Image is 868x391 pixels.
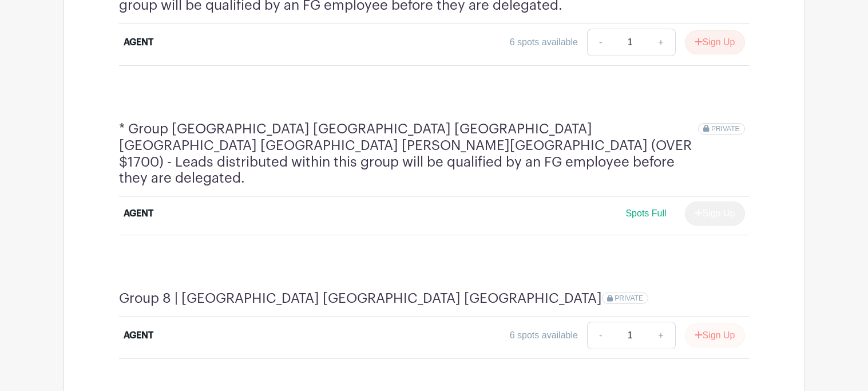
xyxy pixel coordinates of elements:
[124,35,153,49] div: AGENT
[711,125,740,133] span: PRIVATE
[124,207,153,220] div: AGENT
[615,294,643,302] span: PRIVATE
[685,323,745,347] button: Sign Up
[124,329,153,342] div: AGENT
[647,29,675,56] a: +
[587,29,613,56] a: -
[119,290,602,307] h4: Group 8 | [GEOGRAPHIC_DATA] [GEOGRAPHIC_DATA] [GEOGRAPHIC_DATA]
[510,329,578,342] div: 6 spots available
[510,35,578,49] div: 6 spots available
[119,121,699,187] h4: * Group [GEOGRAPHIC_DATA] [GEOGRAPHIC_DATA] [GEOGRAPHIC_DATA] [GEOGRAPHIC_DATA] [GEOGRAPHIC_DATA]...
[587,322,613,349] a: -
[685,30,745,54] button: Sign Up
[625,208,666,218] span: Spots Full
[647,322,675,349] a: +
